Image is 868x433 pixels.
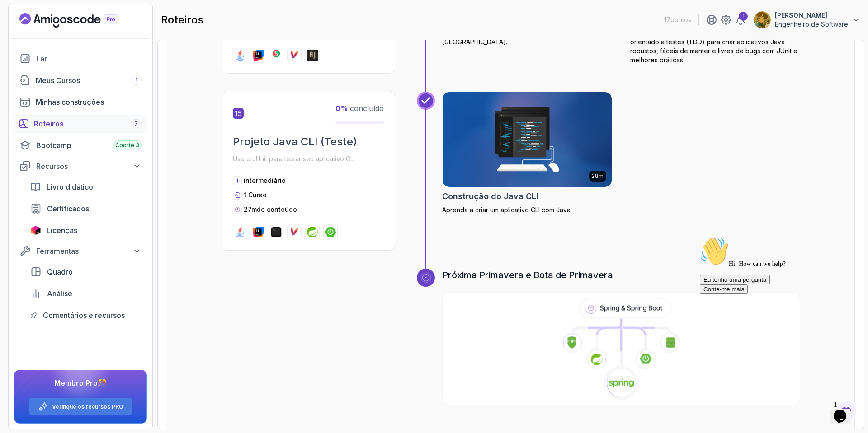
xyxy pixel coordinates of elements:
[4,4,33,33] img: :wave:
[350,104,384,113] font: concluído
[14,136,147,154] a: acampamento de treinamento
[442,29,600,46] font: Aprenda os conceitos básicos de testes unitários em [GEOGRAPHIC_DATA].
[442,270,613,280] font: Próxima Primavera e Bota de Primavera
[29,397,132,416] button: Verifique os recursos PRO
[592,172,604,179] font: 28m
[36,76,80,85] font: Meus Cursos
[14,158,147,174] button: Recursos
[36,162,68,171] font: Recursos
[289,227,300,237] img: logotipo do maven
[36,98,104,107] font: Minhas construções
[36,247,79,256] font: Ferramentas
[335,104,340,113] font: 0
[52,403,123,410] font: Verifique os recursos PRO
[307,50,318,61] img: logotipo assertj
[253,227,264,237] img: logotipo intellij
[271,227,282,237] img: logotipo do terminal
[235,227,245,237] img: logotipo Java
[235,109,242,118] font: 15
[442,191,538,201] font: Construção do Java CLI
[7,43,70,50] font: Eu tenho uma pergunta
[4,42,74,51] button: Eu tenho uma pergunta
[257,205,297,213] font: de conteúdo
[14,243,147,259] button: Ferramentas
[25,306,147,324] a: opinião
[233,155,355,163] font: Use o JUnit para testar seu aplicativo CLI
[52,403,123,410] a: Verifique os recursos PRO
[753,11,861,29] button: imagem de perfil do usuário[PERSON_NAME]Engenheiro de Software
[161,13,203,26] font: roteiros
[14,115,147,133] a: roteiros
[43,311,125,320] font: Comentários e recursos
[47,267,73,276] font: Quadro
[325,227,336,237] img: logotipo da spring-boot
[30,226,41,235] img: ícone jetbrains
[307,227,318,237] img: logotipo da primavera
[47,226,77,235] font: Licenças
[25,221,147,239] a: licenças
[630,29,797,64] font: Domine os testes unitários Java e o desenvolvimento orientado a testes (TDD) para criar aplicativ...
[14,71,147,89] a: cursos
[340,104,348,113] font: %
[244,205,257,213] font: 27m
[36,54,47,63] font: Lar
[47,204,89,213] font: Certificados
[14,50,147,68] a: lar
[135,77,137,84] span: 1
[47,289,72,298] font: Análise
[25,284,147,303] a: analítica
[25,200,147,218] a: certificados
[25,178,147,196] a: livro didático
[442,92,612,214] a: Cartão de construção Java CLI28mConstrução do Java CLIAprenda a criar um aplicativo CLI com Java.
[244,177,286,184] font: intermediário
[735,14,746,25] a: 1
[98,378,107,387] font: 🎊
[34,119,64,128] font: Roteiros
[754,11,771,28] img: imagem de perfil do usuário
[696,233,859,392] iframe: widget de bate-papo
[289,50,300,61] img: logotipo do maven
[244,191,246,199] font: 1
[664,16,670,23] font: 17
[115,142,139,149] font: Coorte 3
[4,4,166,61] div: 👋Hi! How can we help?Eu tenho uma perguntaConte-me mais
[7,52,48,59] font: Conte-me mais
[4,27,90,34] span: Hi! How can we help?
[271,50,282,61] img: logotipo junit
[830,397,859,424] iframe: widget de bate-papo
[19,13,139,28] a: Página de destino
[775,11,827,19] font: [PERSON_NAME]
[443,92,612,187] img: Cartão de construção Java CLI
[742,13,745,19] font: 1
[4,51,52,61] button: Conte-me mais
[47,182,93,191] font: Livro didático
[442,206,572,214] font: Aprenda a criar um aplicativo CLI com Java.
[775,20,848,28] font: Engenheiro de Software
[670,16,691,23] font: pontos
[233,135,357,148] font: Projeto Java CLI (Teste)
[235,50,245,61] img: logotipo Java
[134,120,138,127] span: 7
[25,263,147,281] a: quadro
[253,50,264,61] img: logotipo intellij
[14,93,147,111] a: constrói
[248,191,267,199] font: Curso
[36,141,71,150] font: Bootcamp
